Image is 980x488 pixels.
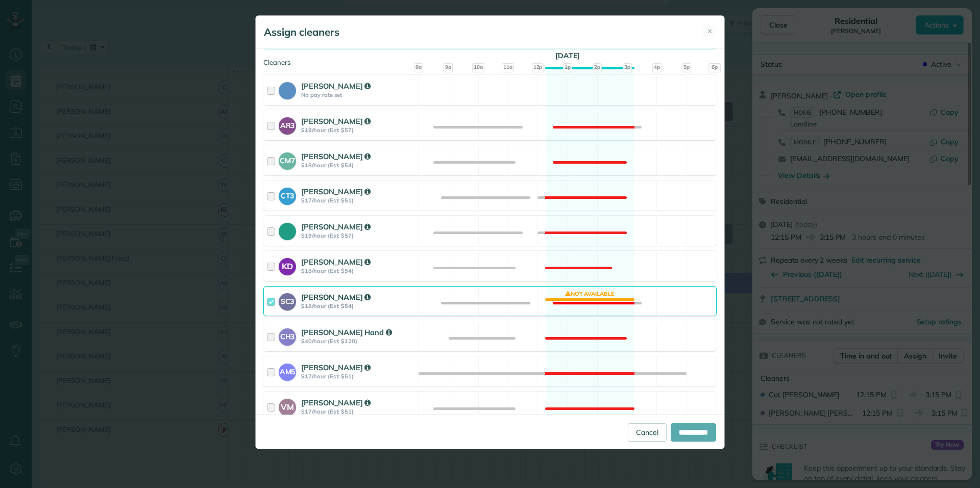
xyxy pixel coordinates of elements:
[301,197,415,204] strong: $17/hour (Est: $51)
[301,373,415,380] strong: $17/hour (Est: $51)
[628,423,667,442] a: Cancel
[301,363,371,372] strong: [PERSON_NAME]
[279,293,296,307] strong: SC3
[301,267,415,274] strong: $18/hour (Est: $54)
[301,292,371,302] strong: [PERSON_NAME]
[301,222,371,232] strong: [PERSON_NAME]
[279,188,296,201] strong: CT3
[301,187,371,196] strong: [PERSON_NAME]
[264,25,339,39] h5: Assign cleaners
[279,152,296,166] strong: CM7
[279,364,296,377] strong: AM5
[301,398,371,407] strong: [PERSON_NAME]
[301,232,415,239] strong: $19/hour (Est: $57)
[301,327,392,337] strong: [PERSON_NAME] Hand
[301,257,371,267] strong: [PERSON_NAME]
[301,91,415,98] strong: No pay rate set
[279,399,296,413] strong: VM
[301,151,371,161] strong: [PERSON_NAME]
[279,328,296,342] strong: CH3
[707,27,713,36] span: ✕
[301,302,415,310] strong: $18/hour (Est: $54)
[301,116,371,126] strong: [PERSON_NAME]
[301,408,415,415] strong: $17/hour (Est: $51)
[301,126,415,134] strong: $19/hour (Est: $57)
[301,338,415,345] strong: $40/hour (Est: $120)
[301,162,415,169] strong: $18/hour (Est: $54)
[301,81,371,91] strong: [PERSON_NAME]
[279,117,296,131] strong: AR3
[279,258,296,272] strong: KD
[263,58,717,61] div: Cleaners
